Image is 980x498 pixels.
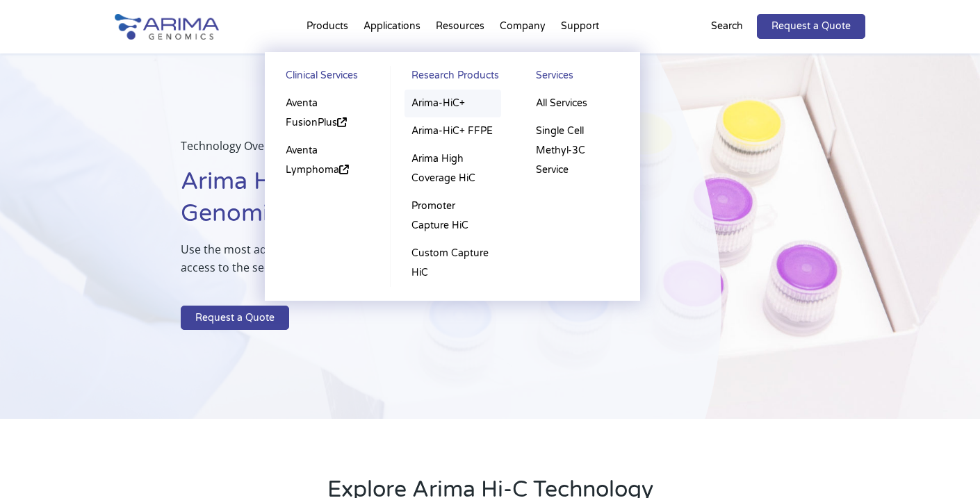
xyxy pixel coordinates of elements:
[279,66,376,90] a: Clinical Services
[181,166,653,240] h1: Arima Hi-C for Comprehensive 3D Genomics
[529,90,626,117] a: All Services
[115,14,219,40] img: Arima-Genomics-logo
[181,240,653,288] p: Use the most advanced Hi-C technology to power your discoveries with unparalleled access to the s...
[757,14,865,39] a: Request a Quote
[405,192,501,240] a: Promoter Capture HiC
[529,117,626,184] a: Single Cell Methyl-3C Service
[405,145,501,192] a: Arima High Coverage HiC
[181,137,653,166] p: Technology Overview
[279,90,376,137] a: Aventa FusionPlus
[181,306,289,331] a: Request a Quote
[405,90,501,117] a: Arima-HiC+
[711,17,743,35] p: Search
[405,66,501,90] a: Research Products
[279,137,376,184] a: Aventa Lymphoma
[529,66,626,90] a: Services
[405,240,501,287] a: Custom Capture HiC
[405,117,501,145] a: Arima-HiC+ FFPE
